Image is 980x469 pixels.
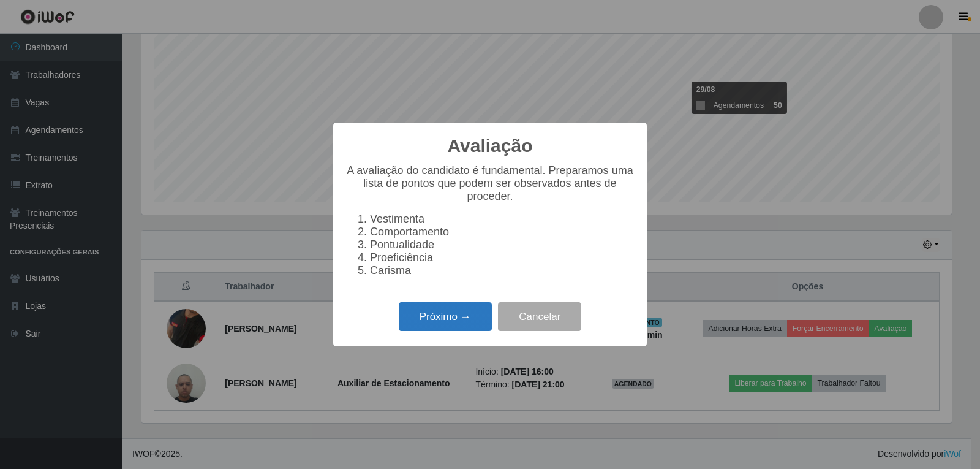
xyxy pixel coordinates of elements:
[345,164,635,203] p: A avaliação do candidato é fundamental. Preparamos uma lista de pontos que podem ser observados a...
[370,264,635,277] li: Carisma
[370,238,635,251] li: Pontualidade
[498,302,581,331] button: Cancelar
[399,302,492,331] button: Próximo →
[370,251,635,264] li: Proeficiência
[370,226,635,238] li: Comportamento
[448,135,533,157] h2: Avaliação
[370,213,635,226] li: Vestimenta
